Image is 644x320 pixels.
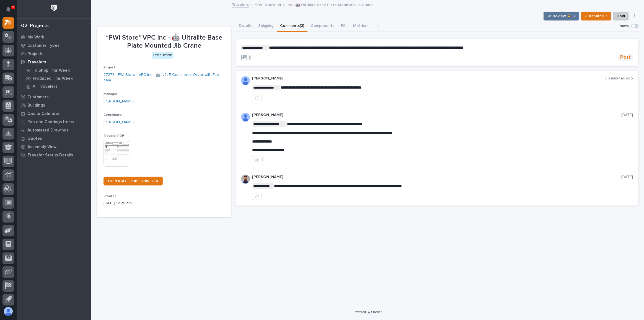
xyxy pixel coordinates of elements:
button: Shipping [255,20,277,32]
a: Customer Types [17,41,91,50]
p: [PERSON_NAME] [252,76,605,81]
span: Hold [617,13,625,19]
p: Travelers [27,60,46,65]
div: 02. Projects [21,23,49,29]
p: *PWI Store* VPC Inc - 🤖 Ultralite Base Plate Mounted Jib Crane [255,1,373,7]
p: Quotes [27,136,42,141]
p: 30 minutes ago [605,76,633,81]
p: All Travelers [33,84,58,89]
button: like this post [252,193,262,200]
span: DUPLICATE THIS TRAVELER [108,179,158,183]
span: To Review 👨‍🏭 → [547,13,575,19]
span: Outsource ↑ [585,13,607,19]
p: [PERSON_NAME] [252,113,621,117]
a: Quotes [17,134,91,143]
img: AOh14GjTRfkD1oUMcB0TemJ99d1W6S72D1qI3y53uSh2WIfob9-94IqIlJUlukijh7zEU6q04HSlcabwtpdPkUfvSgFdPLuR9... [241,76,250,85]
p: Assembly View [27,144,56,149]
button: Components [307,20,338,32]
p: My Work [27,35,44,40]
a: Assembly View [17,143,91,151]
a: 27275 - PWI Store - VPC Inc - 🤖 (v2) E-Commerce Order with Fab Item [104,72,224,84]
span: Manager [104,92,117,96]
p: [DATE] [621,113,633,117]
p: Traveler Status Details [27,153,73,158]
p: Customers [27,95,49,100]
a: All Travelers [21,82,91,90]
span: Coordinator [104,113,123,117]
button: like this post [252,94,262,101]
a: To Shop This Week [21,66,91,74]
p: 1 [12,5,14,9]
button: Notifications [2,3,14,15]
span: Traveler PDF [104,134,124,138]
button: Post [618,54,633,61]
span: Created [104,195,117,198]
button: Details [236,20,255,32]
a: Travelers [232,1,249,7]
a: Buildings [17,101,91,109]
a: Travelers [17,58,91,66]
p: [DATE] 12:20 pm [104,200,224,206]
p: Customer Types [27,43,60,48]
p: [PERSON_NAME] [252,175,621,179]
p: Produced This Week [33,76,73,81]
p: Follow [618,24,629,29]
a: Traveler Status Details [17,151,91,159]
button: users-avatar [2,306,14,317]
button: Metrics [350,20,370,32]
a: DUPLICATE THIS TRAVELER [104,177,163,185]
div: 1 [261,158,263,162]
p: *PWI Store* VPC Inc - 🤖 Ultralite Base Plate Mounted Jib Crane [104,34,224,50]
div: Notifications1 [7,7,14,16]
p: To Shop This Week [33,68,70,73]
a: Projects [17,50,91,58]
img: Workspace Logo [49,3,59,13]
a: [PERSON_NAME] [104,119,134,125]
p: [DATE] [621,175,633,179]
p: Onsite Calendar [27,111,60,116]
span: Project [104,66,115,69]
span: Post [620,54,631,61]
a: [PERSON_NAME] [104,99,134,104]
p: Projects [27,51,43,56]
a: Customers [17,93,91,101]
a: Fab and Coatings Items [17,118,91,126]
button: Hold [613,12,629,20]
a: Onsite Calendar [17,109,91,118]
img: 6hTokn1ETDGPf9BPokIQ [241,175,250,184]
button: 1 [252,156,265,163]
p: Buildings [27,103,45,108]
a: Produced This Week [21,74,91,82]
a: Automated Drawings [17,126,91,134]
button: To Review 👨‍🏭 → [544,12,579,20]
button: FAI [338,20,350,32]
p: Fab and Coatings Items [27,120,74,125]
button: Comments (3) [277,20,307,32]
a: My Work [17,33,91,41]
p: Automated Drawings [27,128,69,133]
button: Outsource ↑ [581,12,611,20]
a: Powered By Stacker [354,310,382,314]
img: AOh14Gjx62Rlbesu-yIIyH4c_jqdfkUZL5_Os84z4H1p=s96-c [241,113,250,122]
div: Production [152,52,174,59]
